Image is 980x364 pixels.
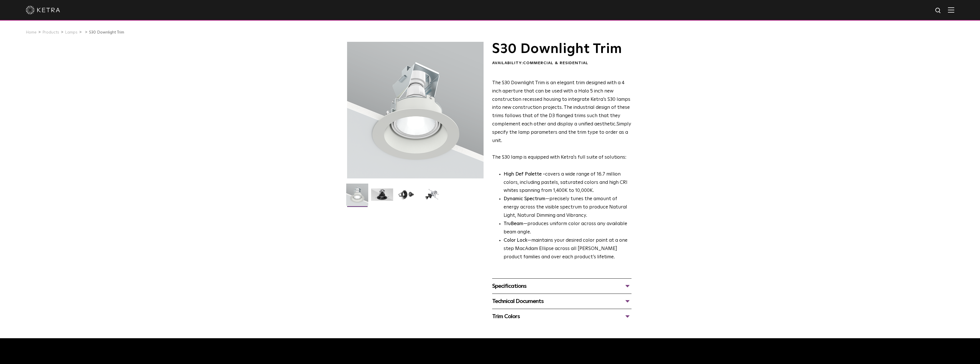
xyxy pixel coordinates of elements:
span: Simply specify the lamp parameters and the trim type to order as a unit.​ [492,122,631,143]
p: The S30 lamp is equipped with Ketra's full suite of solutions: [492,79,631,162]
a: Lamps [65,30,78,34]
strong: TruBeam [504,221,523,226]
img: S30 Halo Downlight_Exploded_Black [421,188,443,205]
li: —precisely tunes the amount of energy across the visible spectrum to produce Natural Light, Natur... [504,195,631,220]
div: Specifications [492,282,631,291]
img: S30 Halo Downlight_Hero_Black_Gradient [371,188,393,205]
span: Commercial & Residential [523,61,588,65]
h1: S30 Downlight Trim [492,42,631,56]
a: Products [42,30,59,34]
a: S30 Downlight Trim [89,30,124,34]
strong: Color Lock [504,238,527,243]
img: S30 Halo Downlight_Table Top_Black [396,188,418,205]
a: Home [26,30,37,34]
li: —maintains your desired color point at a one step MacAdam Ellipse across all [PERSON_NAME] produc... [504,237,631,261]
strong: High Def Palette - [504,172,545,177]
li: —produces uniform color across any available beam angle. [504,220,631,237]
img: ketra-logo-2019-white [26,6,60,14]
div: Trim Colors [492,312,631,321]
img: search icon [935,7,942,14]
div: Availability: [492,60,631,66]
div: Technical Documents [492,297,631,306]
strong: Dynamic Spectrum [504,196,545,201]
img: S30-DownlightTrim-2021-Web-Square [346,184,368,210]
p: covers a wide range of 16.7 million colors, including pastels, saturated colors and high CRI whit... [504,170,631,195]
span: The S30 Downlight Trim is an elegant trim designed with a 4 inch aperture that can be used with a... [492,80,630,127]
img: Hamburger%20Nav.svg [948,7,954,13]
